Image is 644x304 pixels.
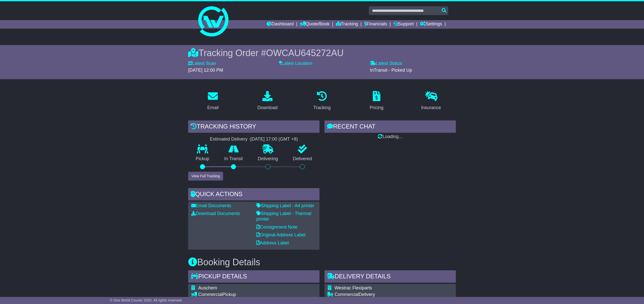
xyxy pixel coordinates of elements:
[267,20,294,29] a: Dashboard
[188,270,319,284] div: Pickup Details
[256,211,311,222] a: Shipping Label - Thermal printer
[266,48,344,58] span: OWCAU645272AU
[250,156,286,162] p: Delivering
[325,270,456,284] div: Delivery Details
[335,292,453,297] div: Delivery
[188,156,217,162] p: Pickup
[188,137,319,142] div: Estimated Delivery -
[188,257,456,267] h3: Booking Details
[204,89,222,113] a: Email
[393,20,414,29] a: Support
[256,232,305,237] a: Original Address Label
[335,285,372,290] span: Westrac Flexiparts
[256,225,297,230] a: Consignment Note
[110,298,183,302] span: © One World Courier 2025. All rights reserved.
[198,292,222,297] span: Commercial
[188,120,319,134] div: Tracking history
[188,48,456,58] div: Tracking Order #
[325,120,456,134] div: RECENT CHAT
[370,104,383,111] div: Pricing
[370,68,412,73] span: InTransit - Picked Up
[418,89,444,113] a: Insurance
[191,203,231,208] a: Email Documents
[254,89,281,113] a: Download
[336,20,358,29] a: Tracking
[250,137,298,142] div: [DATE] 17:00 (GMT +8)
[217,156,251,162] p: In Transit
[335,292,359,297] span: Commercial
[300,20,330,29] a: Quote/Book
[207,104,219,111] div: Email
[420,20,442,29] a: Settings
[256,203,314,208] a: Shipping Label - A4 printer
[421,104,441,111] div: Insurance
[257,104,277,111] div: Download
[188,172,223,181] button: View Full Tracking
[279,61,312,66] label: Latest Location
[198,292,294,297] div: Pickup
[188,68,223,73] span: [DATE] 12:00 PM
[256,240,289,245] a: Address Label
[286,156,320,162] p: Delivered
[370,61,402,66] label: Latest Status
[364,20,387,29] a: Financials
[188,61,216,66] label: Latest Scan
[366,89,387,113] a: Pricing
[191,211,240,216] a: Download Documents
[325,134,456,140] div: Loading...
[188,188,319,202] div: Quick Actions
[198,285,217,290] span: Auschem
[310,89,334,113] a: Tracking
[313,104,331,111] div: Tracking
